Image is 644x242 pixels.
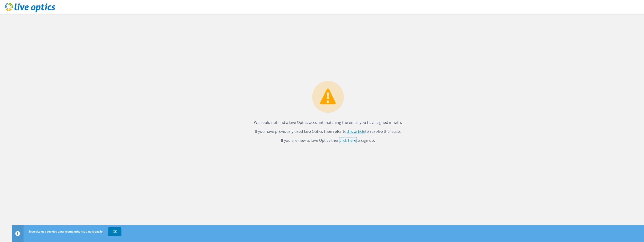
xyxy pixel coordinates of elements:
p: We could not find a Live Optics account matching the email you have signed in with. [254,119,402,126]
a: click here [340,138,356,143]
a: OK [108,227,121,236]
p: If you are new to Live Optics then to sign up. [254,137,402,144]
p: If you have previously used Live Optics then refer to to resolve the issue. [254,128,402,135]
a: this article [347,129,365,134]
span: Esse site usa cookies para acompanhar sua navegação. [29,229,103,234]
